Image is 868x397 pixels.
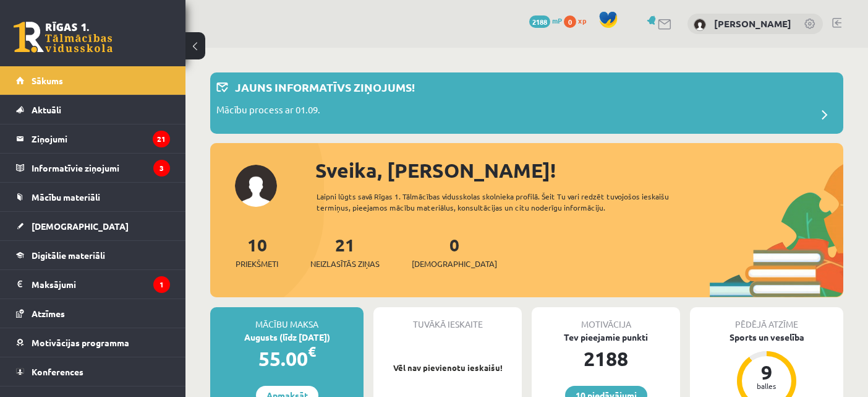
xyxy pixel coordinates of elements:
[317,191,696,213] div: Laipni lūgts savā Rīgas 1. Tālmācības vidusskolas skolnieka profilā. Šeit Tu vari redzēt tuvojošo...
[32,220,129,232] span: [DEMOGRAPHIC_DATA]
[16,154,170,182] a: Informatīvie ziņojumi3
[529,15,550,28] span: 2188
[310,258,380,270] span: Neizlasītās ziņas
[153,131,170,147] i: 21
[32,270,170,299] legend: Maksājumi
[32,337,129,348] span: Motivācijas programma
[16,299,170,328] a: Atzīmes
[16,183,170,211] a: Mācību materiāli
[210,331,364,344] div: Augusts (līdz [DATE])
[32,191,100,203] span: Mācību materiāli
[532,331,680,344] div: Tev pieejamie punkti
[16,357,170,386] a: Konferences
[532,307,680,331] div: Motivācija
[153,276,170,293] i: 1
[16,241,170,269] a: Digitālie materiāli
[14,22,113,53] a: Rīgas 1. Tālmācības vidusskola
[32,154,170,182] legend: Informatīvie ziņojumi
[373,307,522,331] div: Tuvākā ieskaite
[235,79,415,95] p: Jauns informatīvs ziņojums!
[32,250,105,261] span: Digitālie materiāli
[236,233,278,270] a: 10Priekšmeti
[690,307,843,331] div: Pēdējā atzīme
[694,19,706,31] img: Valērija Maļceva
[714,17,791,30] a: [PERSON_NAME]
[236,258,278,270] span: Priekšmeti
[216,79,837,128] a: Jauns informatīvs ziņojums! Mācību process ar 01.09.
[564,15,576,28] span: 0
[16,95,170,124] a: Aktuāli
[16,270,170,299] a: Maksājumi1
[32,104,61,115] span: Aktuāli
[153,160,170,177] i: 3
[308,342,316,360] span: €
[32,75,63,86] span: Sākums
[16,212,170,240] a: [DEMOGRAPHIC_DATA]
[32,124,170,153] legend: Ziņojumi
[216,103,320,120] p: Mācību process ar 01.09.
[532,344,680,373] div: 2188
[564,15,592,25] a: 0 xp
[748,382,785,390] div: balles
[210,307,364,331] div: Mācību maksa
[16,124,170,153] a: Ziņojumi21
[32,366,83,377] span: Konferences
[380,362,516,374] p: Vēl nav pievienotu ieskaišu!
[529,15,562,25] a: 2188 mP
[32,308,65,319] span: Atzīmes
[310,233,380,270] a: 21Neizlasītās ziņas
[552,15,562,25] span: mP
[412,233,497,270] a: 0[DEMOGRAPHIC_DATA]
[690,331,843,344] div: Sports un veselība
[16,66,170,95] a: Sākums
[412,258,497,270] span: [DEMOGRAPHIC_DATA]
[578,15,586,25] span: xp
[315,155,843,185] div: Sveika, [PERSON_NAME]!
[748,362,785,382] div: 9
[16,328,170,357] a: Motivācijas programma
[210,344,364,373] div: 55.00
